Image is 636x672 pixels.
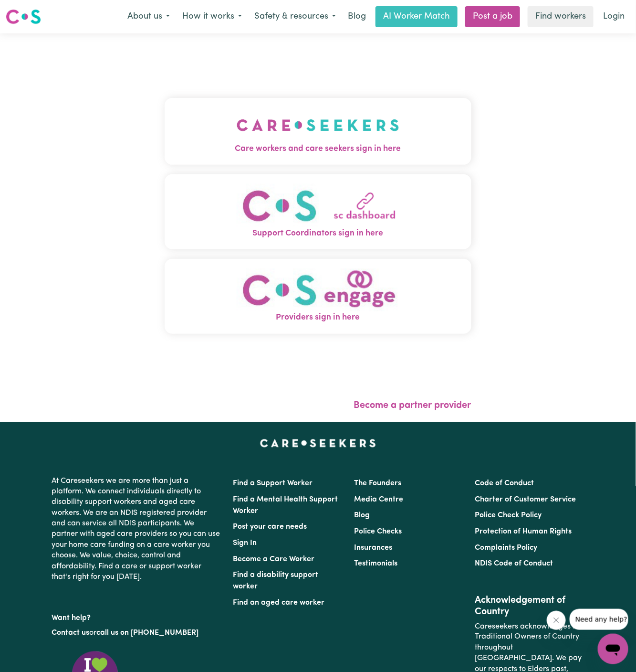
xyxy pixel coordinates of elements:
[233,555,315,563] a: Become a Care Worker
[354,560,397,567] a: Testimonials
[465,6,520,27] a: Post a job
[342,6,372,27] a: Blog
[528,6,594,27] a: Find workers
[475,496,576,503] a: Charter of Customer Service
[52,609,222,623] p: Want help?
[354,512,370,519] a: Blog
[570,609,628,630] iframe: Message from company
[233,599,325,607] a: Find an aged care worker
[598,634,628,664] iframe: Button to launch messaging window
[233,539,257,547] a: Sign In
[121,7,176,27] button: About us
[165,143,471,155] span: Care workers and care seekers sign in here
[354,528,402,535] a: Police Checks
[475,560,553,567] a: NDIS Code of Conduct
[354,480,401,487] a: The Founders
[233,571,319,590] a: Find a disability support worker
[354,496,403,503] a: Media Centre
[165,227,471,240] span: Support Coordinators sign in here
[176,7,248,27] button: How it works
[475,544,537,552] a: Complaints Policy
[52,629,90,637] a: Contact us
[475,528,572,535] a: Protection of Human Rights
[354,544,392,552] a: Insurances
[475,512,542,519] a: Police Check Policy
[165,174,471,249] button: Support Coordinators sign in here
[233,523,307,531] a: Post your care needs
[97,629,199,637] a: call us on [PHONE_NUMBER]
[165,259,471,334] button: Providers sign in here
[475,595,584,618] h2: Acknowledgement of Country
[165,98,471,165] button: Care workers and care seekers sign in here
[375,6,458,27] a: AI Worker Match
[354,401,471,410] a: Become a partner provider
[547,611,566,630] iframe: Close message
[52,472,222,587] p: At Careseekers we are more than just a platform. We connect individuals directly to disability su...
[475,480,534,487] a: Code of Conduct
[165,311,471,324] span: Providers sign in here
[6,6,41,28] a: Careseekers logo
[233,496,338,515] a: Find a Mental Health Support Worker
[233,480,313,487] a: Find a Support Worker
[52,624,222,642] p: or
[6,8,41,25] img: Careseekers logo
[597,6,630,27] a: Login
[248,7,342,27] button: Safety & resources
[260,439,376,447] a: Careseekers home page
